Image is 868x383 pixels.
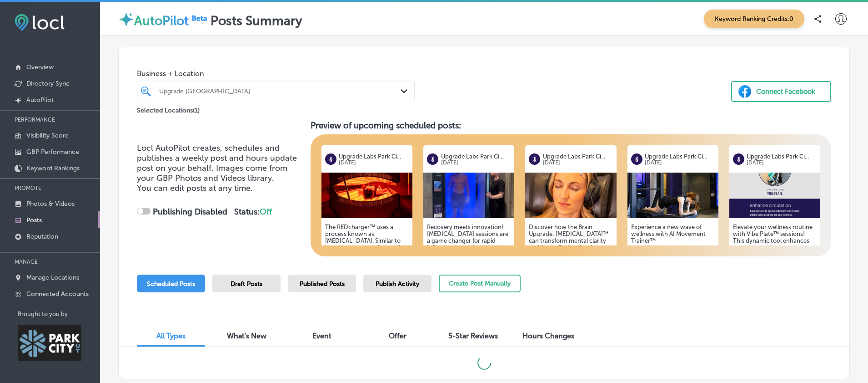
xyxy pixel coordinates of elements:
div: Connect Facebook [756,85,815,98]
p: [DATE] [645,160,715,166]
span: Draft Posts [231,280,262,288]
h5: Discover how the Brain Upgrade: [MEDICAL_DATA]™ can transform mental clarity and focus. Perfect f... [529,224,612,326]
h5: The REDcharger™ uses a process known as [MEDICAL_DATA]. Similar to how plants use sunlight, this ... [325,224,409,326]
img: logo [529,153,540,165]
label: Posts Summary [211,13,302,28]
img: Park City [18,325,81,361]
span: Business + Location [137,69,415,78]
p: Manage Locations [26,274,79,281]
p: [DATE] [747,160,817,166]
img: logo [427,153,438,165]
p: Posts [26,216,42,224]
button: Create Post Manually [439,275,521,292]
p: [DATE] [441,160,511,166]
h5: Recovery meets innovation! [MEDICAL_DATA] sessions are a game changer for rapid inflammation redu... [427,224,511,326]
img: bf51cfc1-bb3b-452f-99de-d8128dd1afc8BrainUpgrade.png [525,173,616,218]
button: Connect Facebook [731,81,831,102]
p: Brought to you by [18,311,100,317]
p: Upgrade Labs Park Ci... [645,153,715,160]
label: AutoPilot [134,13,189,28]
span: Off [260,207,272,217]
p: Photos & Videos [26,200,75,208]
img: 1753812623f8c2fb2d-ce3f-46c2-9e40-76252d9e27ed_2025-06-29.jpg [321,173,412,218]
img: 28808550-40ff-4aec-aeda-df1867cea50ecryoaugust.jpg [423,173,514,218]
span: Scheduled Posts [147,280,195,288]
span: Published Posts [300,280,345,288]
p: [DATE] [339,160,409,166]
h5: Elevate your wellness routine with Vibe Plate™ sessions! This dynamic tool enhances recovery and ... [733,224,817,319]
span: Keyword Ranking Credits: 0 [704,10,804,28]
strong: Status: [234,207,272,217]
span: Event [312,332,331,340]
span: What's New [227,332,266,340]
p: Overview [26,63,54,71]
img: Beta [189,13,211,23]
p: Directory Sync [26,80,70,87]
p: Upgrade Labs Park Ci... [543,153,613,160]
p: Upgrade Labs Park Ci... [441,153,511,160]
p: Connected Accounts [26,290,89,298]
span: All Types [156,332,186,340]
p: Reputation [26,233,58,240]
p: [DATE] [543,160,613,166]
img: fda3e92497d09a02dc62c9cd864e3231.png [15,14,65,31]
h3: Preview of upcoming scheduled posts: [311,120,831,131]
span: Locl AutoPilot creates, schedules and publishes a weekly post and hours update post on your behal... [137,143,297,183]
h5: Experience a new wave of wellness with AI Movement Trainer™ Smarter workouts. Less strain. Better... [631,224,715,326]
p: GBP Performance [26,148,79,156]
strong: Publishing Disabled [153,207,227,217]
span: Offer [389,332,406,340]
p: Upgrade Labs Park Ci... [339,153,409,160]
img: logo [631,153,642,165]
span: Publish Activity [376,280,419,288]
p: Selected Locations ( 1 ) [137,103,200,114]
span: Hours Changes [522,332,574,340]
img: 17538126363c43021e-56d8-422c-9d56-6a4f7475b3d8_2025-06-10.jpg [627,173,718,218]
span: 5-Star Reviews [448,332,498,340]
p: Keyword Rankings [26,164,80,172]
p: Visibility Score [26,132,69,139]
p: AutoPilot [26,96,54,104]
img: autopilot-icon [118,11,134,27]
img: 06136d33-cad3-4b1d-a8d7-61e8cadf81a9VibePlateVibrationPlateTraining.png [729,173,820,218]
div: Upgrade [GEOGRAPHIC_DATA] [159,87,401,95]
p: Upgrade Labs Park Ci... [747,153,817,160]
span: You can edit posts at any time. [137,183,253,193]
img: logo [733,153,744,165]
img: logo [325,153,336,165]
